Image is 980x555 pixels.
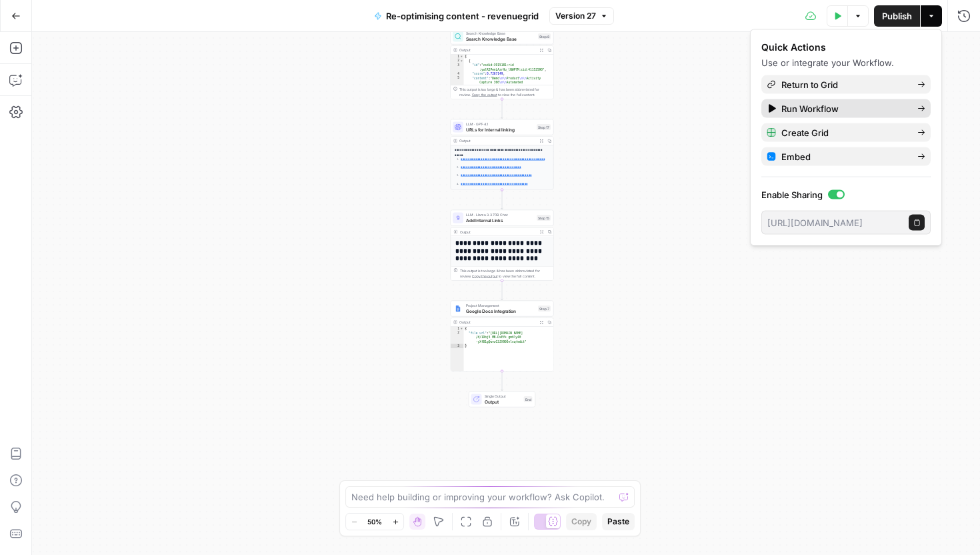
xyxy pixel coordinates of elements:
button: Paste [602,513,635,530]
span: LLM · GPT-4.1 [466,121,534,127]
span: Search Knowledge Base [466,35,535,42]
div: 3 [451,344,464,349]
span: Return to Grid [781,78,907,91]
button: Publish [874,5,920,27]
button: Re-optimising content - revenuegrid [366,5,547,27]
span: Copy the output [472,93,497,97]
div: 2 [451,59,464,63]
div: 1 [451,55,464,59]
div: Single OutputOutputEnd [451,392,554,408]
span: Toggle code folding, rows 1 through 3 [460,327,464,332]
span: Copy [571,516,591,528]
span: URLs for Internal linking [466,126,534,133]
div: Output [459,47,535,53]
g: Edge from step_17 to step_15 [501,190,503,209]
g: Edge from step_8 to step_17 [501,99,503,119]
span: Google Docs Integration [466,308,535,314]
button: Copy [566,513,597,530]
span: Create Grid [781,126,907,139]
span: Publish [882,9,912,23]
label: Enable Sharing [761,188,931,201]
span: Add Internal Links [466,217,534,223]
div: Output [459,229,535,234]
span: LLM · Llama 3.3 70B Chat [466,212,534,217]
div: Step 15 [537,215,551,221]
span: Output [485,398,521,405]
span: Copy the output [472,274,497,278]
div: Output [459,320,535,325]
span: Use or integrate your Workflow. [761,57,894,68]
div: Search Knowledge BaseSearch Knowledge BaseStep 8Output[ { "id":"vsdid:3915181:rid :ywlR2PenLAzrHu... [451,29,554,99]
span: 50% [367,516,382,527]
div: Project ManagementGoogle Docs IntegrationStep 7Output{ "file_url":"[URL][DOMAIN_NAME] /d/1Dbj5_MB... [451,301,554,372]
div: Quick Actions [761,41,931,54]
span: Paste [607,516,629,528]
div: Output [459,138,535,143]
span: Embed [781,150,907,163]
span: Re-optimising content - revenuegrid [386,9,539,23]
span: Run Workflow [781,102,907,115]
div: 1 [451,327,464,332]
g: Edge from step_15 to step_7 [501,281,503,300]
div: 3 [451,63,464,72]
span: Project Management [466,303,535,308]
button: Version 27 [549,7,614,25]
g: Edge from step_7 to end [501,372,503,391]
span: Version 27 [555,10,596,22]
div: Step 8 [538,33,551,39]
div: 4 [451,72,464,77]
div: End [524,396,533,402]
span: Toggle code folding, rows 2 through 6 [460,59,464,63]
span: Single Output [485,394,521,399]
span: Toggle code folding, rows 1 through 7 [460,55,464,59]
div: This output is too large & has been abbreviated for review. to view the full content. [459,87,551,97]
div: Step 17 [537,124,551,130]
span: Search Knowledge Base [466,31,535,36]
div: Step 7 [538,306,551,312]
img: Instagram%20post%20-%201%201.png [455,306,461,312]
div: 2 [451,331,464,344]
div: This output is too large & has been abbreviated for review. to view the full content. [459,268,551,279]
